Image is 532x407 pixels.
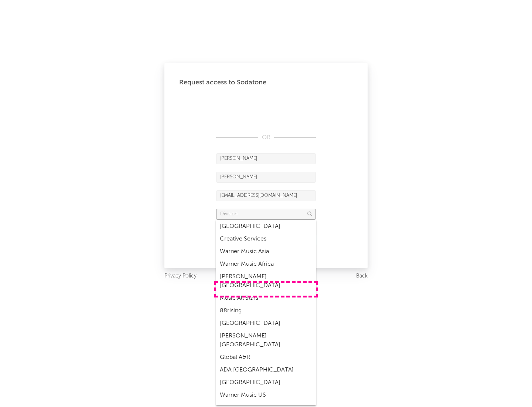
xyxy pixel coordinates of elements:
[216,351,316,364] div: Global A&R
[216,376,316,389] div: [GEOGRAPHIC_DATA]
[216,209,316,220] input: Division
[216,270,316,292] div: [PERSON_NAME] [GEOGRAPHIC_DATA]
[179,78,353,87] div: Request access to Sodatone
[216,330,316,351] div: [PERSON_NAME] [GEOGRAPHIC_DATA]
[216,258,316,270] div: Warner Music Africa
[216,364,316,376] div: ADA [GEOGRAPHIC_DATA]
[216,153,316,164] input: First Name
[216,172,316,183] input: Last Name
[164,272,197,281] a: Privacy Policy
[216,292,316,305] div: Music All Stars
[216,245,316,258] div: Warner Music Asia
[356,272,368,281] a: Back
[216,389,316,401] div: Warner Music US
[216,190,316,201] input: Email
[216,233,316,245] div: Creative Services
[216,220,316,233] div: [GEOGRAPHIC_DATA]
[216,305,316,317] div: 88rising
[216,133,316,142] div: OR
[216,317,316,330] div: [GEOGRAPHIC_DATA]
